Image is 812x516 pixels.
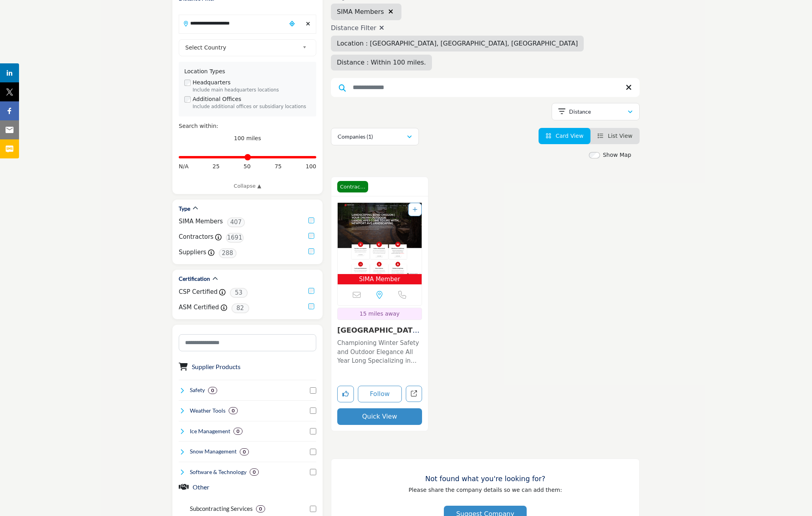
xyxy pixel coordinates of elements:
input: Search Location [179,15,286,31]
b: 0 [259,506,262,512]
input: CSP Certified checkbox [308,288,314,294]
button: Follow [358,386,402,402]
a: [GEOGRAPHIC_DATA]... [337,326,420,343]
label: Show Map [603,151,631,159]
span: 50 [244,162,251,171]
button: Quick View [337,408,422,425]
input: Select Safety checkbox [310,387,316,394]
b: 0 [211,388,214,393]
label: Contractors [179,232,214,242]
p: Companies (1) [338,133,373,141]
a: Championing Winter Safety and Outdoor Elegance All Year Long Specializing in snow and ice managem... [337,337,422,366]
input: Contractors checkbox [308,233,314,239]
h4: Software & Technology: Software & Technology encompasses the development, implementation, and use... [190,468,246,476]
input: Suppliers checkbox [308,248,314,254]
h4: Safety: Safety refers to the measures, practices, and protocols implemented to protect individual... [190,386,205,394]
img: Newport Avenue Landscaping [338,203,422,274]
span: 288 [219,248,237,258]
b: 0 [253,469,256,475]
button: Companies (1) [331,128,419,145]
span: SIMA Member [339,275,420,284]
span: 100 miles [234,135,261,141]
h4: Distance Filter [331,24,640,32]
span: 407 [227,217,245,227]
div: Search within: [179,122,316,130]
label: Additional Offices [193,95,241,103]
div: 0 Results For Safety [208,387,217,394]
span: 75 [275,162,282,171]
input: Search Keyword [331,78,640,97]
a: Collapse ▲ [179,182,316,190]
b: 0 [237,428,239,434]
span: 15 miles away [359,310,399,317]
span: 82 [231,303,249,313]
span: 53 [230,288,248,298]
h2: Certification [179,275,210,283]
a: Open newport-ave-landscaping-llc in new tab [406,386,422,402]
a: Open Listing in new tab [338,203,422,285]
span: Card View [556,133,583,139]
h3: Newport Avenue Landscaping [337,326,422,335]
div: 0 Results For Weather Tools [229,407,238,414]
input: Select Software & Technology checkbox [310,469,316,475]
div: Include main headquarters locations [193,87,311,94]
button: Supplier Products [192,362,241,371]
span: Select Country [185,43,300,52]
span: List View [608,133,632,139]
h4: Snow Management: Snow management involves the removal, relocation, and mitigation of snow accumul... [190,447,237,455]
div: Include additional offices or subsidiary locations [193,103,311,110]
a: View Card [546,133,584,139]
label: CSP Certified [179,288,218,297]
span: 25 [212,162,220,171]
span: Please share the company details so we can add them: [409,487,562,493]
input: Select Ice Management checkbox [310,428,316,434]
span: 1691 [226,233,244,243]
li: List View [590,128,640,144]
div: 0 Results For Subcontracting Services [256,505,265,512]
div: Choose your current location [286,15,298,32]
button: Other [193,482,209,492]
span: Contractor [337,181,368,193]
label: ASM Certified [179,303,219,312]
label: Suppliers [179,248,206,257]
b: 0 [232,408,235,413]
input: Selected SIMA Members checkbox [308,217,314,223]
a: Add To List [413,206,417,213]
input: Select Snow Management checkbox [310,449,316,455]
p: Championing Winter Safety and Outdoor Elegance All Year Long Specializing in snow and ice managem... [337,339,422,366]
h3: Not found what you're looking for? [347,475,623,483]
h2: Type [179,205,190,213]
a: View List [598,133,632,139]
h4: Weather Tools: Weather Tools refer to instruments, software, and technologies used to monitor, pr... [190,407,225,415]
span: Location : [GEOGRAPHIC_DATA], [GEOGRAPHIC_DATA], [GEOGRAPHIC_DATA] [337,40,578,47]
div: Location Types [184,67,311,76]
label: Headquarters [193,78,231,87]
span: 100 [306,162,316,171]
span: SIMA Members [337,7,384,17]
div: 0 Results For Snow Management [240,448,249,455]
span: N/A [179,162,189,171]
input: ASM Certified checkbox [308,303,314,309]
p: Subcontracting Services: Subcontracting Services [190,504,253,513]
div: 0 Results For Ice Management [233,428,243,435]
div: 0 Results For Software & Technology [250,468,259,476]
label: SIMA Members [179,217,223,226]
button: Like listing [337,386,354,402]
h4: Ice Management: Ice management involves the control, removal, and prevention of ice accumulation ... [190,427,230,435]
button: Distance [552,103,640,120]
p: Distance [569,108,591,116]
span: Distance : Within 100 miles. [337,59,426,66]
input: Select Weather Tools checkbox [310,407,316,414]
input: Select Subcontracting Services checkbox [310,506,316,512]
b: 0 [243,449,246,455]
input: Search Category [179,334,316,351]
li: Card View [539,128,591,144]
div: Clear search location [302,15,314,32]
